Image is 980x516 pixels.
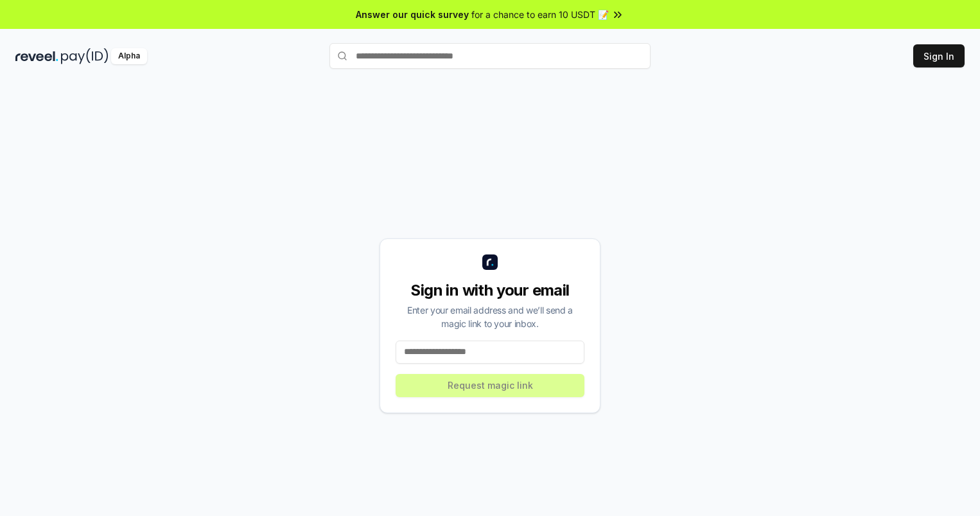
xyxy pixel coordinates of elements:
img: reveel_dark [15,48,58,64]
span: for a chance to earn 10 USDT 📝 [471,8,609,21]
span: Answer our quick survey [356,8,469,21]
img: logo_small [482,254,498,270]
div: Enter your email address and we’ll send a magic link to your inbox. [396,303,584,330]
button: Sign In [913,44,965,67]
div: Sign in with your email [396,280,584,301]
div: Alpha [111,48,147,64]
img: pay_id [61,48,109,64]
